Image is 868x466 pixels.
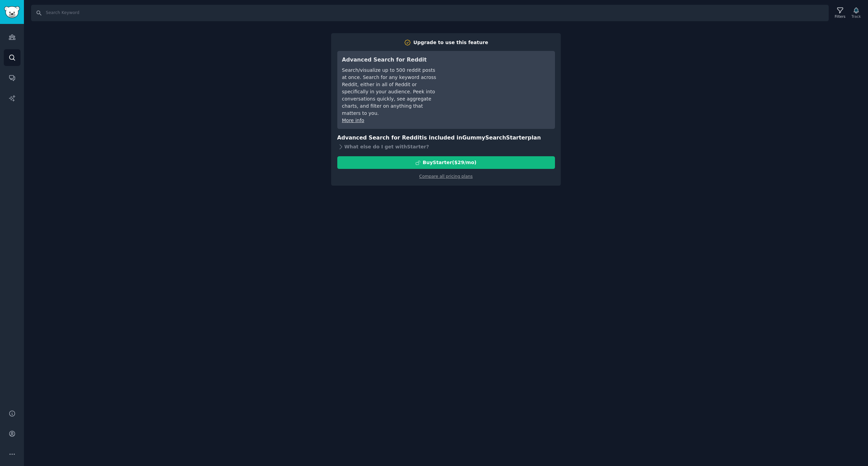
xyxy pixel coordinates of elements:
[342,67,438,117] div: Search/visualize up to 500 reddit posts at once. Search for any keyword across Reddit, either in ...
[342,118,364,123] a: More info
[835,14,845,19] div: Filters
[342,56,438,64] h3: Advanced Search for Reddit
[337,142,555,151] div: What else do I get with Starter ?
[462,134,528,141] span: GummySearch Starter
[419,174,473,179] a: Compare all pricing plans
[4,6,20,18] img: GummySearch logo
[31,5,829,21] input: Search Keyword
[413,39,488,46] div: Upgrade to use this feature
[448,56,550,107] iframe: YouTube video player
[337,134,555,142] h3: Advanced Search for Reddit is included in plan
[423,159,476,166] div: Buy Starter ($ 29 /mo )
[337,156,555,169] button: BuyStarter($29/mo)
